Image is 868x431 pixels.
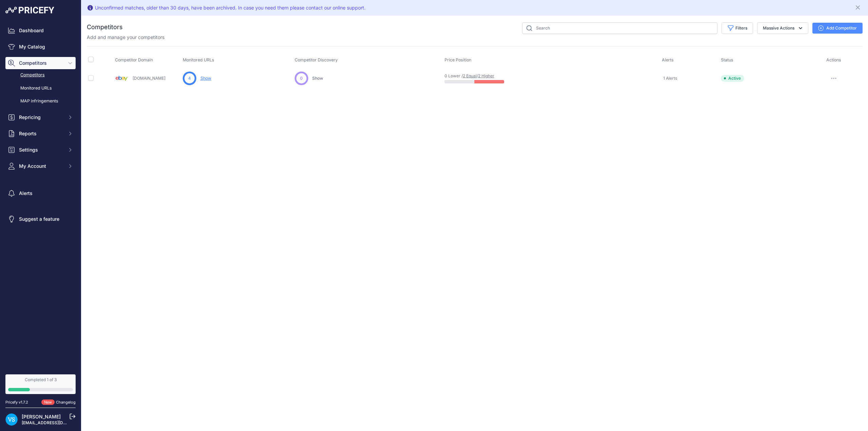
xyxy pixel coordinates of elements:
[5,187,76,199] a: Alerts
[183,57,214,62] span: Monitored URLs
[19,60,63,66] span: Competitors
[445,73,488,79] p: 0 Lower / /
[5,144,76,156] button: Settings
[662,57,674,62] span: Alerts
[19,163,63,170] span: My Account
[8,377,73,383] div: Completed 1 of 3
[662,75,677,82] a: 1 Alerts
[5,41,76,53] a: My Catalog
[5,82,76,94] a: Monitored URLs
[295,57,338,62] span: Competitor Discovery
[854,3,863,11] button: Close
[87,22,123,32] h2: Competitors
[19,146,63,153] span: Settings
[5,128,76,140] button: Reports
[463,73,477,78] a: 2 Equal
[5,160,76,172] button: My Account
[5,7,54,14] img: Pricefy Logo
[41,399,55,405] span: New
[115,57,153,62] span: Competitor Domain
[19,114,63,121] span: Repricing
[5,374,76,394] a: Completed 1 of 3
[445,57,471,62] span: Price Position
[478,73,494,78] a: 2 Higher
[19,130,63,137] span: Reports
[722,22,753,34] button: Filters
[5,24,76,37] a: Dashboard
[5,57,76,69] button: Competitors
[188,75,191,81] span: 4
[56,400,76,405] a: Changelog
[5,111,76,123] button: Repricing
[5,399,28,405] div: Pricefy v1.7.2
[812,23,863,34] button: Add Competitor
[721,75,744,82] span: Active
[312,76,323,81] span: Show
[663,76,677,81] span: 1 Alerts
[133,76,165,81] a: [DOMAIN_NAME]
[5,213,76,225] a: Suggest a feature
[5,69,76,81] a: Competitors
[721,57,733,62] span: Status
[522,22,717,34] input: Search
[757,22,808,34] button: Massive Actions
[300,75,303,81] span: 0
[22,414,61,419] a: [PERSON_NAME]
[95,4,366,11] div: Unconfirmed matches, older than 30 days, have been archived. In case you need them please contact...
[5,95,76,107] a: MAP infringements
[22,420,93,425] a: [EMAIL_ADDRESS][DOMAIN_NAME]
[87,34,164,41] p: Add and manage your competitors
[826,57,841,62] span: Actions
[5,24,76,366] nav: Sidebar
[200,76,211,81] a: Show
